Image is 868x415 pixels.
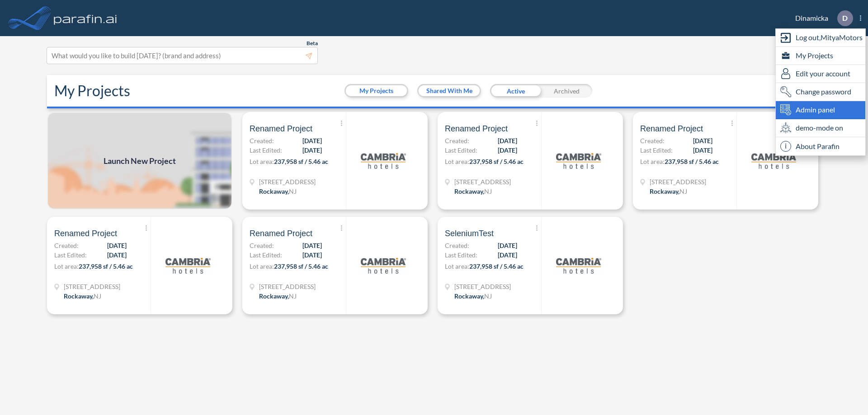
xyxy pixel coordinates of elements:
[302,241,322,250] span: [DATE]
[259,282,316,291] span: 321 Mt Hope Ave
[469,158,524,165] span: 237,958 sf / 5.46 ac
[346,85,407,96] button: My Projects
[776,83,865,101] div: Change password
[469,262,524,270] span: 237,958 sf / 5.46 ac
[640,123,703,134] span: Renamed Project
[259,187,289,195] span: Rockaway ,
[454,291,492,301] div: Rockaway, NJ
[454,177,511,187] span: 321 Mt Hope Ave
[47,112,232,210] img: add
[693,145,712,155] span: [DATE]
[498,136,517,145] span: [DATE]
[796,86,851,97] span: Change password
[274,262,328,270] span: 237,958 sf / 5.46 ac
[250,241,274,250] span: Created:
[490,84,541,98] div: Active
[796,50,833,61] span: My Projects
[454,282,511,291] span: 321 Mt Hope Ave
[665,158,719,165] span: 237,958 sf / 5.46 ac
[498,145,517,155] span: [DATE]
[104,155,176,167] span: Launch New Project
[751,138,797,183] img: logo
[64,292,94,300] span: Rockaway ,
[54,241,79,250] span: Created:
[259,177,316,187] span: 321 Mt Hope Ave
[776,47,865,65] div: My Projects
[556,138,601,183] img: logo
[259,292,289,300] span: Rockaway ,
[776,29,865,47] div: Log out
[498,241,517,250] span: [DATE]
[47,112,232,210] a: Launch New Project
[445,241,469,250] span: Created:
[782,10,861,26] div: Dinamicka
[302,145,322,155] span: [DATE]
[289,292,297,300] span: NJ
[640,145,673,155] span: Last Edited:
[650,187,687,196] div: Rockaway, NJ
[650,177,706,187] span: 321 Mt Hope Ave
[302,250,322,260] span: [DATE]
[796,32,863,43] span: Log out, MityaMotors
[64,291,101,301] div: Rockaway, NJ
[250,262,274,270] span: Lot area:
[445,262,469,270] span: Lot area:
[79,262,133,270] span: 237,958 sf / 5.46 ac
[454,292,484,300] span: Rockaway ,
[484,292,492,300] span: NJ
[250,145,282,155] span: Last Edited:
[693,136,712,145] span: [DATE]
[445,136,469,145] span: Created:
[165,243,211,288] img: logo
[541,84,592,98] div: Archived
[289,187,297,195] span: NJ
[307,40,318,47] span: Beta
[796,68,850,79] span: Edit your account
[54,228,117,239] span: Renamed Project
[250,228,312,239] span: Renamed Project
[454,187,492,196] div: Rockaway, NJ
[107,250,127,260] span: [DATE]
[640,136,665,145] span: Created:
[259,291,297,301] div: Rockaway, NJ
[54,250,87,260] span: Last Edited:
[259,187,297,196] div: Rockaway, NJ
[302,136,322,145] span: [DATE]
[780,141,791,152] span: i
[484,187,492,195] span: NJ
[776,65,865,83] div: Edit user
[54,262,79,270] span: Lot area:
[454,187,484,195] span: Rockaway ,
[419,85,480,96] button: Shared With Me
[640,158,665,165] span: Lot area:
[361,138,406,183] img: logo
[776,119,865,137] div: demo-mode on
[842,14,848,22] p: D
[52,9,119,27] img: logo
[54,82,130,99] h2: My Projects
[250,250,282,260] span: Last Edited:
[796,122,843,133] span: demo-mode on
[250,158,274,165] span: Lot area:
[796,104,835,115] span: Admin panel
[274,158,328,165] span: 237,958 sf / 5.46 ac
[796,141,840,152] span: About Parafin
[445,228,494,239] span: SeleniumTest
[107,241,127,250] span: [DATE]
[776,137,865,155] div: About Parafin
[445,158,469,165] span: Lot area:
[650,187,679,195] span: Rockaway ,
[94,292,101,300] span: NJ
[556,243,601,288] img: logo
[445,250,477,260] span: Last Edited:
[250,136,274,145] span: Created:
[776,101,865,119] div: Admin panel
[64,282,120,291] span: 321 Mt Hope Ave
[445,123,508,134] span: Renamed Project
[445,145,477,155] span: Last Edited:
[679,187,687,195] span: NJ
[361,243,406,288] img: logo
[498,250,517,260] span: [DATE]
[250,123,312,134] span: Renamed Project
